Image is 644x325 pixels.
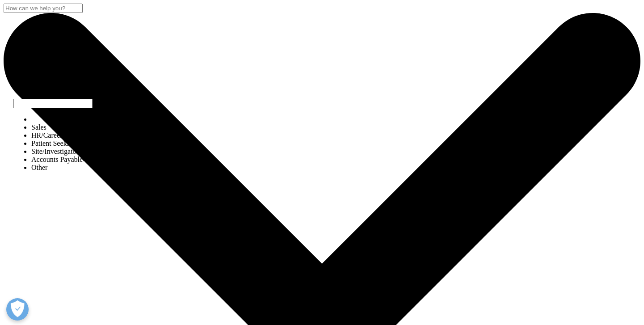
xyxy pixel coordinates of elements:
[4,4,83,13] input: 搜索
[31,164,119,172] li: Other
[31,139,119,148] li: Patient Seeking Clinical Trials
[31,156,119,164] li: Accounts Payable/Receivable
[31,123,119,131] li: Sales
[31,131,119,139] li: HR/Career
[6,298,29,321] button: 打开偏好
[31,148,119,156] li: Site/Investigator Waiting List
